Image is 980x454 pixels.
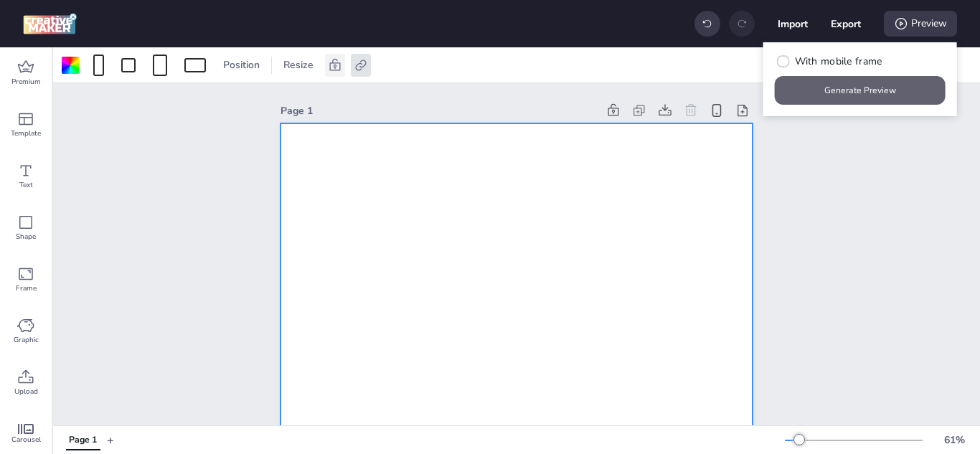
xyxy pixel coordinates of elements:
[19,179,33,191] span: Text
[11,76,41,88] span: Premium
[107,427,114,453] button: +
[14,386,38,397] span: Upload
[11,128,41,139] span: Template
[16,283,37,294] span: Frame
[775,76,946,105] button: Generate Preview
[23,13,77,34] img: logo Creative Maker
[831,9,861,39] button: Export
[59,427,107,453] div: Tabs
[69,434,97,447] div: Page 1
[16,231,36,242] span: Shape
[14,334,39,346] span: Graphic
[884,11,957,37] div: Preview
[795,54,882,69] span: With mobile frame
[778,9,808,39] button: Import
[220,57,263,72] span: Position
[11,434,41,445] span: Carousel
[281,57,316,72] span: Resize
[281,103,598,118] div: Page 1
[937,432,971,448] div: 61 %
